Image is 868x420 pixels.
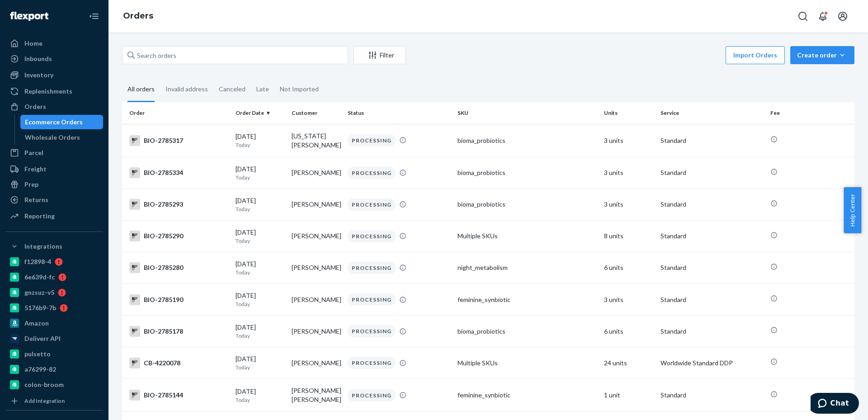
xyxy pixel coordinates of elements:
div: BIO-2785293 [129,199,228,210]
div: Amazon [24,319,49,328]
div: Replenishments [24,87,72,96]
a: 5176b9-7b [5,301,103,315]
p: Today [236,141,284,149]
p: Today [236,237,284,245]
div: Canceled [219,77,245,101]
a: Freight [5,162,103,176]
td: 3 units [600,189,656,220]
div: bioma_probiotics [458,200,597,209]
div: Orders [24,102,46,111]
div: PROCESSING [348,134,396,146]
p: Today [236,300,284,308]
div: Filter [354,51,406,60]
p: Today [236,269,284,276]
div: night_metabolism [458,263,597,272]
a: Returns [5,193,103,207]
div: PROCESSING [348,198,396,211]
div: BIO-2785144 [129,390,228,401]
div: BIO-2785178 [129,326,228,337]
a: Amazon [5,316,103,330]
div: Freight [24,165,47,174]
div: [DATE] [236,354,284,371]
div: [DATE] [236,291,284,308]
div: PROCESSING [348,389,396,401]
p: Today [236,174,284,181]
div: [DATE] [236,196,284,213]
ol: breadcrumbs [116,3,160,29]
td: 8 units [600,220,656,252]
td: Multiple SKUs [454,220,600,252]
div: [DATE] [236,260,284,276]
div: Inbounds [24,54,52,63]
td: [PERSON_NAME] [288,284,344,316]
div: bioma_probiotics [458,168,597,177]
a: Parcel [5,146,103,160]
td: [PERSON_NAME] [PERSON_NAME] [288,379,344,412]
div: Integrations [24,242,62,251]
button: Import Orders [726,46,785,64]
p: Standard [660,136,763,145]
div: Deliverr API [24,334,61,343]
a: pulsetto [5,347,103,361]
p: Worldwide Standard DDP [660,359,763,368]
td: [PERSON_NAME] [288,316,344,347]
div: BIO-2785190 [129,294,228,305]
div: CB-4220078 [129,358,228,368]
a: Wholesale Orders [20,130,104,145]
div: [DATE] [236,132,284,149]
td: 6 units [600,252,656,283]
button: Open account menu [834,7,852,25]
div: BIO-2785334 [129,167,228,178]
p: Standard [660,263,763,272]
p: Standard [660,231,763,241]
div: BIO-2785280 [129,262,228,273]
td: [US_STATE][PERSON_NAME] [288,124,344,157]
div: f12898-4 [24,257,51,266]
a: gnzsuz-v5 [5,285,103,300]
button: Close Navigation [85,7,103,25]
td: 3 units [600,157,656,189]
button: Create order [790,46,854,64]
td: 3 units [600,284,656,316]
div: Create order [797,51,848,60]
div: Invalid address [165,77,208,101]
th: Service [657,102,767,124]
th: Status [344,102,454,124]
button: Open notifications [814,7,832,25]
iframe: Opens a widget where you can chat to one of our agents [811,393,859,415]
div: PROCESSING [348,167,396,179]
button: Integrations [5,239,103,254]
button: Help Center [844,187,861,233]
div: Returns [24,195,48,204]
th: SKU [454,102,600,124]
div: 6e639d-fc [24,273,55,282]
p: Today [236,363,284,371]
div: PROCESSING [348,230,396,242]
th: Fee [767,102,854,124]
th: Order Date [232,102,288,124]
a: Home [5,36,103,51]
th: Units [600,102,656,124]
td: 3 units [600,124,656,157]
p: Standard [660,391,763,400]
td: [PERSON_NAME] [288,252,344,283]
a: Add Integration [5,396,103,406]
div: Late [256,77,269,101]
div: [DATE] [236,387,284,404]
a: Ecommerce Orders [20,115,104,129]
div: PROCESSING [348,357,396,369]
div: Customer [292,109,340,117]
td: [PERSON_NAME] [288,189,344,220]
button: Open Search Box [794,7,812,25]
p: Standard [660,200,763,209]
a: Orders [123,11,153,21]
p: Standard [660,168,763,177]
p: Today [236,332,284,340]
a: Replenishments [5,84,103,99]
div: BIO-2785317 [129,135,228,146]
p: Today [236,396,284,404]
div: [DATE] [236,323,284,340]
div: Inventory [24,71,53,80]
